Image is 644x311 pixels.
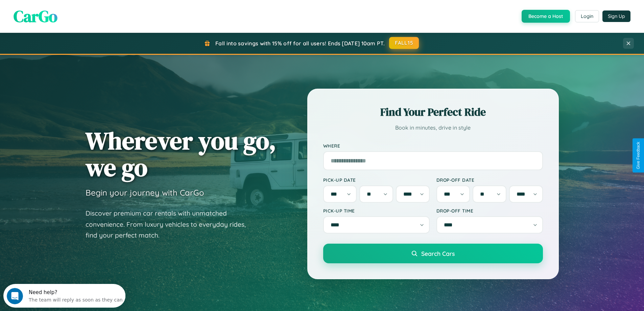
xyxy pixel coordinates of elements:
[323,244,543,263] button: Search Cars
[323,143,543,149] label: Where
[636,142,641,169] div: Give Feedback
[215,40,385,47] span: Fall into savings with 15% off for all users! Ends [DATE] 10am PT.
[389,37,419,49] button: FALL15
[522,10,570,23] button: Become a Host
[86,187,204,198] h3: Begin your journey with CarGo
[323,123,543,133] p: Book in minutes, drive in style
[323,105,543,119] h2: Find Your Perfect Ride
[3,284,125,308] iframe: Intercom live chat discovery launcher
[323,177,430,183] label: Pick-up Date
[421,250,455,257] span: Search Cars
[602,10,630,22] button: Sign Up
[323,208,430,214] label: Pick-up Time
[86,127,276,181] h1: Wherever you go, we go
[25,11,119,18] div: The team will reply as soon as they can
[25,6,119,11] div: Need help?
[575,10,599,22] button: Login
[86,208,255,241] p: Discover premium car rentals with unmatched convenience. From luxury vehicles to everyday rides, ...
[3,3,126,21] div: Open Intercom Messenger
[436,208,543,214] label: Drop-off Time
[436,177,543,183] label: Drop-off Date
[7,288,23,304] iframe: Intercom live chat
[14,5,57,27] span: CarGo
